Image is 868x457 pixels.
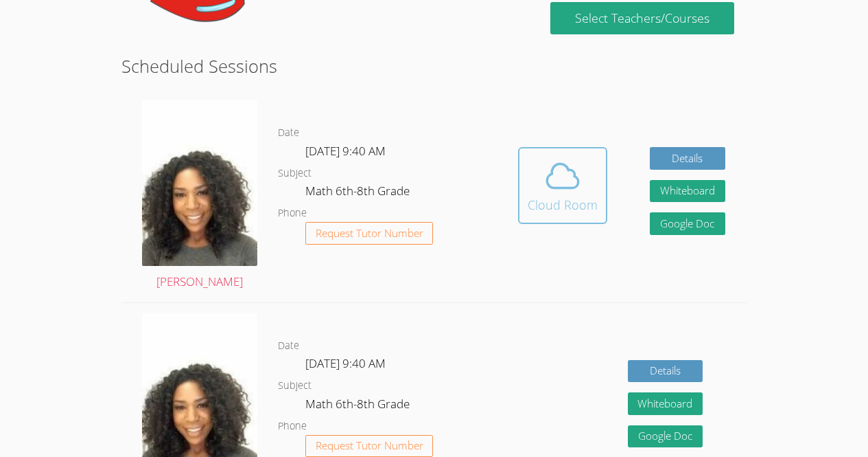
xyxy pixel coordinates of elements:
[316,228,423,238] span: Request Tutor Number
[278,337,299,355] dt: Date
[628,425,703,448] a: Google Doc
[628,360,703,383] a: Details
[650,212,725,235] a: Google Doc
[305,355,386,371] span: [DATE] 9:40 AM
[316,441,423,451] span: Request Tutor Number
[628,392,703,415] button: Whiteboard
[305,222,434,245] button: Request Tutor Number
[142,100,257,266] img: avatar.png
[278,165,312,182] dt: Subject
[550,2,734,34] a: Select Teachers/Courses
[142,100,257,292] a: [PERSON_NAME]
[650,147,725,170] a: Details
[528,195,598,214] div: Cloud Room
[305,143,386,159] span: [DATE] 9:40 AM
[305,394,412,418] dd: Math 6th-8th Grade
[650,180,725,203] button: Whiteboard
[278,377,312,394] dt: Subject
[518,147,607,224] button: Cloud Room
[278,418,307,435] dt: Phone
[305,181,412,205] dd: Math 6th-8th Grade
[278,124,299,142] dt: Date
[121,53,747,79] h2: Scheduled Sessions
[278,205,307,222] dt: Phone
